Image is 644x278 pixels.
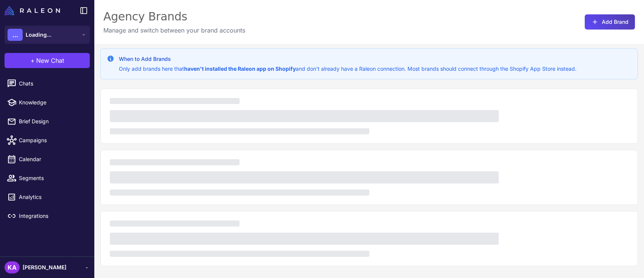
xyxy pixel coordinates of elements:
button: +New Chat [5,53,90,68]
button: ...Loading... [5,26,90,44]
div: ... [8,29,23,41]
a: Knowledge [3,95,91,110]
strong: haven't installed the Raleon app on Shopify [184,65,296,72]
p: Only add brands here that and don't already have a Raleon connection. Most brands should connect ... [119,65,576,73]
span: Brief Design [19,117,85,126]
span: Calendar [19,155,85,163]
span: + [31,56,35,65]
img: Raleon Logo [5,6,60,15]
a: Segments [3,170,91,186]
span: Knowledge [19,98,85,107]
a: Integrations [3,208,91,224]
div: KA [5,261,20,273]
span: New Chat [36,56,64,65]
p: Manage and switch between your brand accounts [103,26,245,35]
h3: When to Add Brands [119,55,576,63]
a: Raleon Logo [5,6,63,15]
div: Agency Brands [103,9,245,24]
a: Brief Design [3,113,91,129]
span: Campaigns [19,136,85,144]
a: Calendar [3,151,91,167]
span: Chats [19,79,85,88]
span: Integrations [19,212,85,220]
a: Chats [3,76,91,92]
a: Campaigns [3,132,91,148]
span: Segments [19,174,85,182]
span: Loading... [26,31,51,39]
span: [PERSON_NAME] [23,263,66,272]
button: Add Brand [585,14,635,30]
a: Analytics [3,189,91,205]
span: Analytics [19,193,85,201]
